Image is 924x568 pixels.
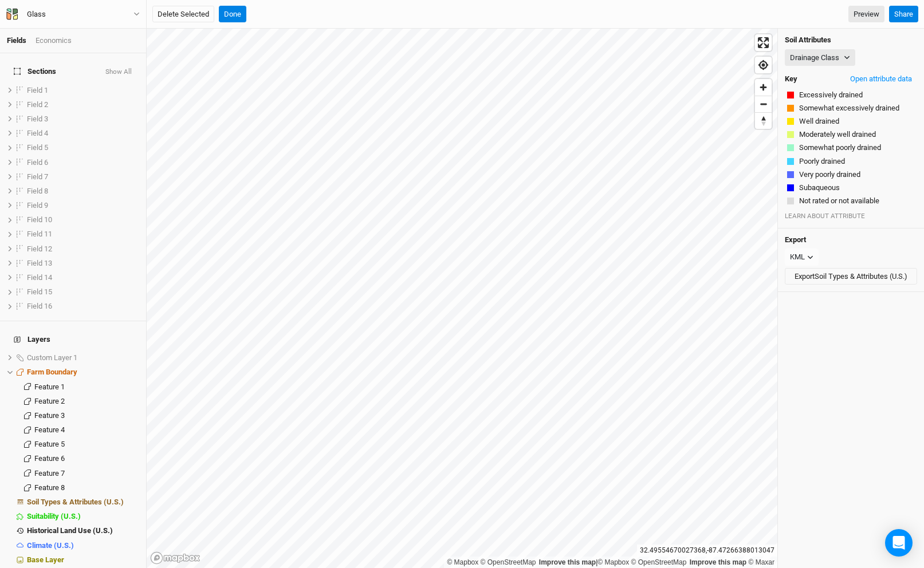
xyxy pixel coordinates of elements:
[27,368,139,377] div: Farm Boundary
[27,244,52,253] span: Field 12
[34,454,139,463] div: Feature 6
[27,172,48,181] span: Field 7
[27,555,139,565] div: Base Layer
[34,382,65,391] span: Feature 1
[27,541,74,550] span: Climate (U.S.)
[27,215,52,224] span: Field 10
[799,169,861,180] button: Very poorly drained
[27,9,46,20] div: Glass
[7,36,26,45] a: Fields
[27,100,48,109] span: Field 2
[785,211,917,220] div: LEARN ABOUT ATTRIBUTE
[34,411,139,420] div: Feature 3
[34,469,139,478] div: Feature 7
[785,268,917,285] button: ExportSoil Types & Attributes (U.S.)
[34,382,139,392] div: Feature 1
[755,96,772,112] span: Zoom out
[6,8,140,21] button: Glass
[889,6,918,23] button: Share
[27,129,139,138] div: Field 4
[14,67,56,76] span: Sections
[27,129,48,137] span: Field 4
[755,113,772,129] span: Reset bearing to north
[539,558,596,566] a: Improve this map
[447,557,774,568] div: |
[34,397,139,406] div: Feature 2
[27,244,139,254] div: Field 12
[27,259,139,268] div: Field 13
[34,440,139,449] div: Feature 5
[27,100,139,109] div: Field 2
[27,115,139,124] div: Field 3
[27,498,139,507] div: Soil Types & Attributes (U.S.)
[631,558,687,566] a: OpenStreetMap
[27,259,52,267] span: Field 13
[27,302,139,311] div: Field 16
[36,35,72,46] div: Economics
[637,545,777,557] div: 32.49554670027368 , -87.47266388013047
[27,201,139,210] div: Field 9
[27,187,139,196] div: Field 8
[845,70,917,88] button: Open attribute data
[27,526,113,535] span: Historical Land Use (U.S.)
[34,483,65,492] span: Feature 8
[755,57,772,73] button: Find my location
[27,172,139,182] div: Field 7
[785,235,917,244] h4: Export
[748,558,774,566] a: Maxar
[27,526,139,535] div: Historical Land Use (U.S.)
[27,541,139,550] div: Climate (U.S.)
[219,6,246,23] button: Done
[755,79,772,96] button: Zoom in
[799,116,840,127] button: Well drained
[799,102,900,114] button: Somewhat excessively drained
[27,302,52,310] span: Field 16
[799,156,846,167] button: Poorly drained
[447,558,478,566] a: Mapbox
[755,34,772,51] button: Enter fullscreen
[147,29,777,568] canvas: Map
[27,498,124,506] span: Soil Types & Attributes (U.S.)
[27,158,139,167] div: Field 6
[34,425,65,434] span: Feature 4
[27,201,48,210] span: Field 9
[790,251,805,263] div: KML
[27,353,77,362] span: Custom Layer 1
[799,142,882,153] button: Somewhat poorly drained
[27,86,139,95] div: Field 1
[7,328,139,351] h4: Layers
[755,112,772,129] button: Reset bearing to north
[34,454,65,463] span: Feature 6
[27,368,77,376] span: Farm Boundary
[27,512,81,520] span: Suitability (U.S.)
[34,440,65,448] span: Feature 5
[690,558,746,566] a: Improve this map
[597,558,629,566] a: Mapbox
[799,89,863,101] button: Excessively drained
[785,49,855,66] button: Drainage Class
[27,86,48,94] span: Field 1
[27,273,139,282] div: Field 14
[799,182,840,194] button: Subaqueous
[755,96,772,112] button: Zoom out
[27,273,52,282] span: Field 14
[799,195,880,207] button: Not rated or not available
[34,425,139,435] div: Feature 4
[885,529,913,557] div: Open Intercom Messenger
[150,551,200,565] a: Mapbox logo
[481,558,536,566] a: OpenStreetMap
[27,230,52,238] span: Field 11
[105,68,132,76] button: Show All
[27,555,64,564] span: Base Layer
[27,143,48,152] span: Field 5
[27,287,139,297] div: Field 15
[785,74,797,84] h4: Key
[799,129,876,140] button: Moderately well drained
[785,249,819,266] button: KML
[27,215,139,224] div: Field 10
[34,469,65,478] span: Feature 7
[27,187,48,195] span: Field 8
